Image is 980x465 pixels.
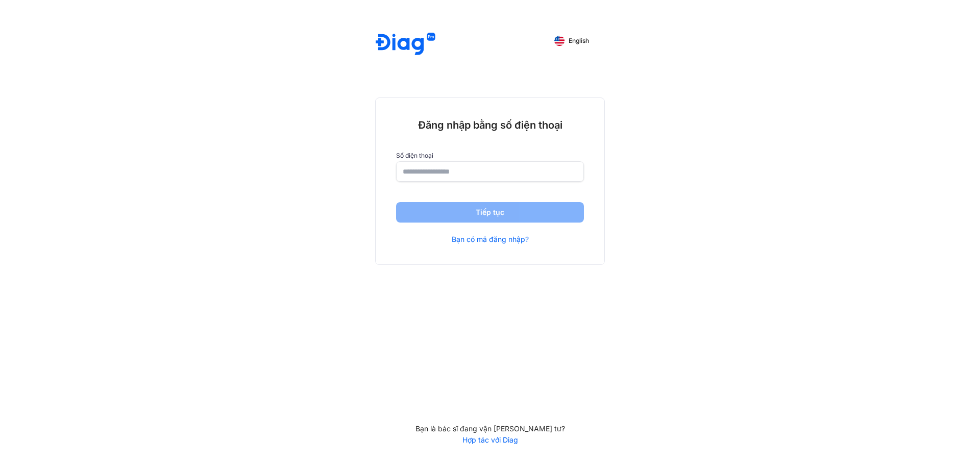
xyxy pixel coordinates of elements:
[547,33,596,49] button: English
[396,118,584,132] div: Đăng nhập bằng số điện thoại
[376,33,435,57] img: logo
[375,435,605,445] a: Hợp tác với Diag
[452,235,529,244] a: Bạn có mã đăng nhập?
[396,202,584,223] button: Tiếp tục
[396,152,584,159] label: Số điện thoại
[569,37,589,44] span: English
[554,36,565,46] img: English
[375,424,605,433] div: Bạn là bác sĩ đang vận [PERSON_NAME] tư?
